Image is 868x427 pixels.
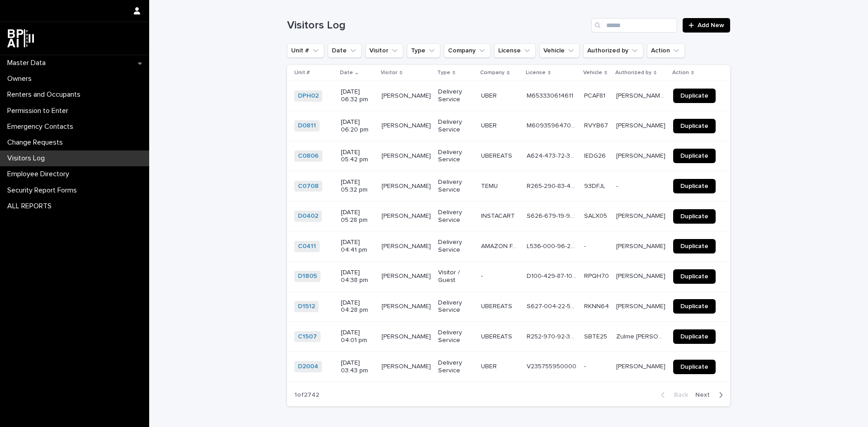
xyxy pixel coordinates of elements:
[382,271,433,280] p: [PERSON_NAME]
[647,43,685,58] button: Action
[341,359,374,375] p: [DATE] 03:43 pm
[294,68,310,78] p: Unit #
[4,170,76,178] p: Employee Directory
[287,81,730,111] tr: DPH02 [DATE] 06:32 pm[PERSON_NAME][PERSON_NAME] Delivery ServiceUBERUBER M653330614611M6533306146...
[584,120,610,130] p: RVYB67
[616,181,620,190] p: -
[616,90,668,100] p: Ingrid Paola Diaz Reategui
[526,68,546,78] p: License
[438,239,474,254] p: Delivery Service
[341,118,374,134] p: [DATE] 06:20 pm
[527,211,579,220] p: S626-679-19-900-0
[287,261,730,291] tr: D1805 [DATE] 04:38 pm[PERSON_NAME][PERSON_NAME] Visitor / Guest-- D100-429-87-107-0D100-429-87-10...
[615,68,651,78] p: Authorized by
[298,212,318,220] a: D0402
[298,333,317,341] a: C1507
[298,272,317,280] a: D1805
[287,322,730,352] tr: C1507 [DATE] 04:01 pm[PERSON_NAME][PERSON_NAME] Delivery ServiceUBEREATSUBEREATS R252-970-92-347-...
[328,43,362,58] button: Date
[341,88,374,103] p: [DATE] 06:32 pm
[692,391,730,399] button: Next
[298,243,316,250] a: C0411
[481,241,521,250] p: AMAZON FLEX
[438,359,474,375] p: Delivery Service
[584,150,608,160] p: IEDG26
[673,299,716,314] a: Duplicate
[481,90,499,100] p: UBER
[584,211,609,220] p: SALX05
[584,271,611,280] p: RPQH70
[4,107,75,115] p: Permission to Enter
[438,209,474,224] p: Delivery Service
[4,75,39,83] p: Owners
[382,150,433,160] p: JEAN ANCHELUS
[591,18,677,33] div: Search
[382,120,433,130] p: [PERSON_NAME]
[341,149,374,164] p: [DATE] 05:42 pm
[616,271,667,280] p: [PERSON_NAME]
[680,243,708,249] span: Duplicate
[680,333,708,340] span: Duplicate
[287,291,730,322] tr: D1512 [DATE] 04:28 pm[PERSON_NAME][PERSON_NAME] Delivery ServiceUBEREATSUBEREATS S627-004-22-500-...
[481,120,499,130] p: UBER
[527,120,579,130] p: M609359647000
[654,391,692,399] button: Back
[287,19,588,32] h1: Visitors Log
[340,68,353,78] p: Date
[527,241,579,250] p: L536-000-96-220-0
[298,122,316,130] a: D0811
[584,181,607,190] p: 93DFJL
[527,181,579,190] p: R265-290-83-446-0
[4,59,53,67] p: Master Data
[673,179,716,193] a: Duplicate
[4,202,59,211] p: ALL REPORTS
[341,299,374,314] p: [DATE] 04:28 pm
[494,43,536,58] button: License
[669,392,688,398] span: Back
[287,231,730,262] tr: C0411 [DATE] 04:41 pm[PERSON_NAME][PERSON_NAME] Delivery ServiceAMAZON FLEXAMAZON FLEX L536-000-9...
[673,209,716,224] a: Duplicate
[673,89,716,103] a: Duplicate
[438,269,474,284] p: Visitor / Guest
[584,361,588,371] p: -
[438,149,474,164] p: Delivery Service
[539,43,580,58] button: Vehicle
[527,150,579,160] p: A624-473-72-384-0
[438,178,474,194] p: Delivery Service
[382,241,433,250] p: ARMANDO ANDEIRO
[341,329,374,344] p: [DATE] 04:01 pm
[287,111,730,141] tr: D0811 [DATE] 06:20 pm[PERSON_NAME][PERSON_NAME] Delivery ServiceUBERUBER M609359647000M6093596470...
[341,269,374,284] p: [DATE] 04:38 pm
[444,43,491,58] button: Company
[287,141,730,171] tr: C0806 [DATE] 05:42 pm[PERSON_NAME][PERSON_NAME] Delivery ServiceUBEREATSUBEREATS A624-473-72-384-...
[287,201,730,231] tr: D0402 [DATE] 05:28 pm[PERSON_NAME][PERSON_NAME] Delivery ServiceINSTACARTINSTACART S626-679-19-90...
[438,299,474,314] p: Delivery Service
[683,18,730,33] a: Add New
[680,183,708,189] span: Duplicate
[680,213,708,220] span: Duplicate
[481,271,485,280] p: -
[584,90,607,100] p: PCAF81
[583,68,602,78] p: Vehicle
[407,43,440,58] button: Type
[583,43,643,58] button: Authorized by
[382,361,433,371] p: HERMES VALENCIA
[287,384,326,406] p: 1 of 2742
[584,301,611,310] p: RKNN64
[680,364,708,370] span: Duplicate
[437,68,450,78] p: Type
[365,43,403,58] button: Visitor
[4,186,84,195] p: Security Report Forms
[698,22,724,28] span: Add New
[481,331,514,341] p: UBEREATS
[382,90,433,100] p: HECTOR MIRANDA
[382,331,433,341] p: YONDER RUJANO
[382,211,433,220] p: ANDRES SEPULVERA
[673,329,716,344] a: Duplicate
[438,329,474,344] p: Delivery Service
[584,241,588,250] p: -
[481,150,514,160] p: UBEREATS
[341,239,374,254] p: [DATE] 04:41 pm
[4,122,80,131] p: Emergency Contacts
[680,273,708,280] span: Duplicate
